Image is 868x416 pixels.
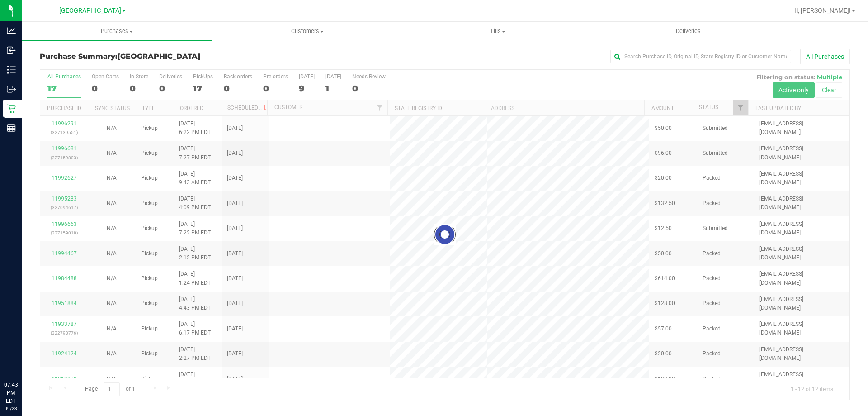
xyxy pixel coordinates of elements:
[4,405,18,412] p: 09/23
[610,50,791,63] input: Search Purchase ID, Original ID, State Registry ID or Customer Name...
[402,22,593,41] a: Tills
[118,52,200,61] span: [GEOGRAPHIC_DATA]
[792,7,851,14] span: Hi, [PERSON_NAME]!
[7,104,16,113] inline-svg: Retail
[4,381,18,405] p: 07:43 PM EDT
[593,22,783,41] a: Deliveries
[7,46,16,55] inline-svg: Inbound
[212,27,402,35] span: Customers
[800,49,850,64] button: All Purchases
[40,53,310,61] h3: Purchase Summary:
[7,26,16,35] inline-svg: Analytics
[7,85,16,94] inline-svg: Outbound
[7,124,16,133] inline-svg: Reports
[7,65,16,74] inline-svg: Inventory
[22,27,212,35] span: Purchases
[22,22,212,41] a: Purchases
[9,344,36,371] iframe: Resource center
[59,7,121,14] span: [GEOGRAPHIC_DATA]
[664,27,713,35] span: Deliveries
[212,22,402,41] a: Customers
[403,27,592,35] span: Tills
